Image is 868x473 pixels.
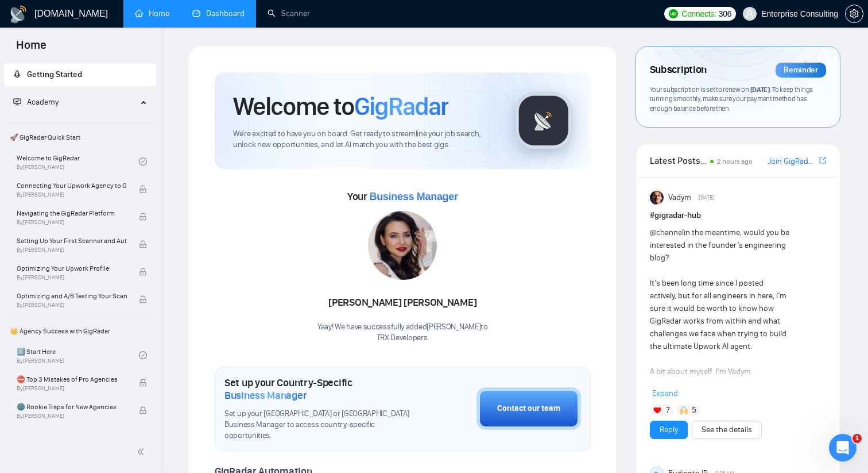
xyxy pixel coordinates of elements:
[17,191,127,198] span: By [PERSON_NAME]
[650,153,707,168] span: Latest Posts from the GigRadar Community
[846,9,863,18] span: setting
[668,191,691,204] span: Vadym
[192,9,245,18] a: dashboardDashboard
[17,290,127,302] span: Optimizing and A/B Testing Your Scanner for Better Results
[317,293,488,313] div: [PERSON_NAME] [PERSON_NAME]
[233,91,448,122] h1: Welcome to
[653,406,661,414] img: ❤️
[7,37,56,61] span: Home
[17,385,127,392] span: By [PERSON_NAME]
[139,268,147,276] span: lock
[17,247,127,253] span: By [PERSON_NAME]
[650,228,684,237] span: @channel
[139,157,147,166] span: check-circle
[139,185,147,193] span: lock
[768,155,817,168] a: Join GigRadar Slack Community
[139,213,147,221] span: lock
[17,274,127,281] span: By [PERSON_NAME]
[17,302,127,309] span: By [PERSON_NAME]
[27,70,82,79] span: Getting Started
[13,97,59,107] span: Academy
[27,97,59,107] span: Academy
[17,219,127,226] span: By [PERSON_NAME]
[5,320,155,343] span: 👑 Agency Success with GigRadar
[819,155,826,166] a: export
[829,434,857,462] iframe: Intercom live chat
[354,91,448,122] span: GigRadar
[680,406,688,414] img: 🙌
[845,9,863,18] a: setting
[819,156,826,165] span: export
[17,207,127,219] span: Navigating the GigRadar Platform
[224,376,419,402] h1: Set up your Country-Specific
[699,193,714,203] span: [DATE]
[652,389,678,398] span: Expand
[650,60,707,80] span: Subscription
[776,63,826,78] div: Reminder
[17,263,127,274] span: Optimizing Your Upwork Profile
[719,7,731,20] span: 306
[666,405,670,416] span: 7
[17,343,139,368] a: 1️⃣ Start HereBy[PERSON_NAME]
[137,446,148,457] span: double-left
[17,235,127,247] span: Setting Up Your First Scanner and Auto-Bidder
[497,402,560,415] div: Contact our team
[717,157,753,166] span: 2 hours ago
[139,406,147,414] span: lock
[317,322,488,344] div: Yaay! We have successfully added [PERSON_NAME] to
[746,10,754,18] span: user
[17,374,127,385] span: ⛔ Top 3 Mistakes of Pro Agencies
[13,98,21,106] span: fund-projection-screen
[692,421,762,439] button: See the details
[224,409,419,441] span: Set up your [GEOGRAPHIC_DATA] or [GEOGRAPHIC_DATA] Business Manager to access country-specific op...
[702,424,752,436] a: See the details
[368,211,437,280] img: 1687292848110-34.jpg
[233,129,497,151] span: We're excited to have you on board. Get ready to streamline your job search, unlock new opportuni...
[650,421,688,439] button: Reply
[660,424,678,436] a: Reply
[13,70,21,78] span: rocket
[650,191,664,205] img: Vadym
[224,389,307,402] span: Business Manager
[139,351,147,359] span: check-circle
[17,149,139,174] a: Welcome to GigRadarBy[PERSON_NAME]
[17,180,127,191] span: Connecting Your Upwork Agency to GigRadar
[268,9,310,18] a: searchScanner
[750,85,770,94] span: [DATE]
[669,9,678,18] img: upwork-logo.png
[347,190,458,203] span: Your
[515,92,572,149] img: gigradar-logo.png
[476,387,581,430] button: Contact our team
[139,295,147,303] span: lock
[9,5,28,24] img: logo
[650,209,826,222] h1: # gigradar-hub
[5,126,155,149] span: 🚀 GigRadar Quick Start
[135,9,169,18] a: homeHome
[17,413,127,420] span: By [PERSON_NAME]
[681,7,716,20] span: Connects:
[139,240,147,248] span: lock
[139,379,147,387] span: lock
[4,63,156,86] li: Getting Started
[852,434,862,443] span: 1
[650,85,813,113] span: Your subscription is set to renew on . To keep things running smoothly, make sure your payment me...
[369,191,458,202] span: Business Manager
[692,405,696,416] span: 5
[17,429,127,440] span: ☠️ Fatal Traps for Solo Freelancers
[17,401,127,413] span: 🌚 Rookie Traps for New Agencies
[845,5,863,23] button: setting
[317,333,488,344] p: TRX Developers .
